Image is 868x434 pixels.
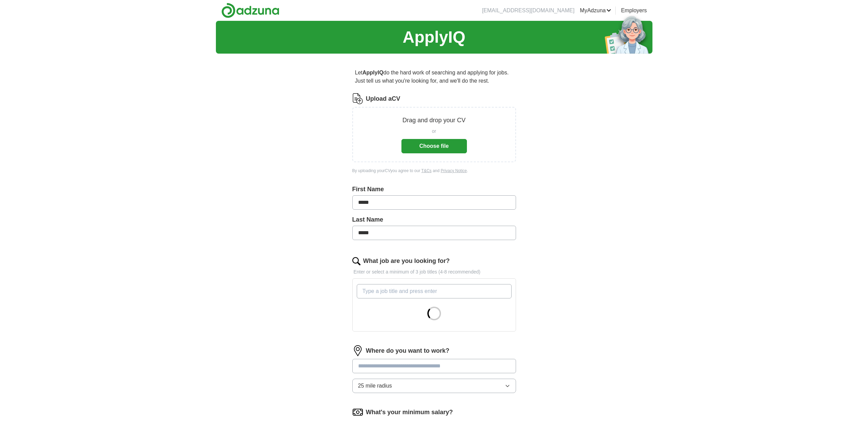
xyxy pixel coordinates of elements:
button: 25 mile radius [352,379,516,393]
label: Where do you want to work? [366,346,450,355]
li: [EMAIL_ADDRESS][DOMAIN_NAME] [482,6,574,15]
button: Choose file [401,139,467,153]
p: Let do the hard work of searching and applying for jobs. Just tell us what you're looking for, an... [352,66,516,88]
strong: ApplyIQ [363,70,383,75]
a: MyAdzuna [580,6,611,15]
label: What's your minimum salary? [366,408,453,417]
label: First Name [352,185,516,194]
a: T&Cs [421,168,431,173]
label: Upload a CV [366,94,400,103]
img: search.png [352,257,361,265]
img: Adzuna logo [221,3,279,18]
img: salary.png [352,407,363,418]
p: Enter or select a minimum of 3 job titles (4-8 recommended) [352,268,516,276]
span: or [432,128,436,135]
div: By uploading your CV you agree to our and . [352,168,516,174]
label: What job are you looking for? [363,256,450,266]
img: CV Icon [352,93,363,104]
input: Type a job title and press enter [357,284,512,298]
h1: ApplyIQ [402,25,465,50]
img: location.png [352,345,363,356]
a: Privacy Notice [441,168,467,173]
a: Employers [621,6,647,15]
span: 25 mile radius [358,382,392,390]
label: Last Name [352,215,516,224]
p: Drag and drop your CV [402,116,466,125]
